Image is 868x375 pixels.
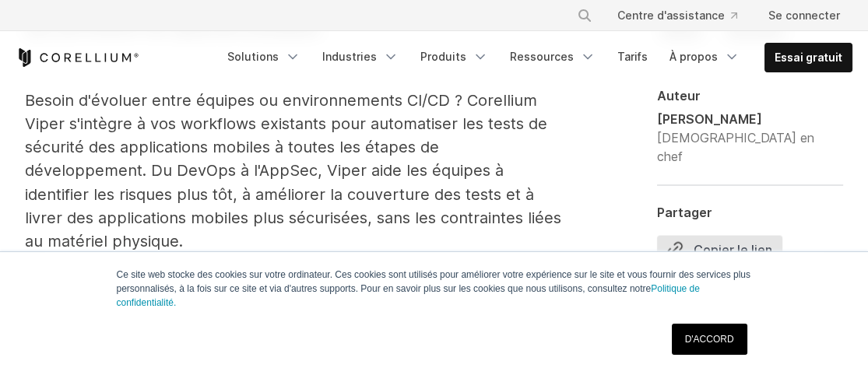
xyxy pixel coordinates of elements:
font: Partager [657,204,712,219]
div: Menu de navigation [558,2,852,30]
font: Produits [420,50,466,63]
a: Corellium Accueil [16,48,139,67]
font: Auteur [657,88,701,103]
div: Menu de navigation [218,43,852,72]
button: Copier le lien [657,235,782,263]
button: Recherche [571,2,599,30]
font: Ce site web stocke des cookies sur votre ordinateur. Ces cookies sont utilisés pour améliorer vot... [117,269,750,294]
font: Tarifs [617,50,648,63]
font: Solutions [227,50,279,63]
font: Ressources [510,50,574,63]
font: [DEMOGRAPHIC_DATA] en chef [657,130,814,164]
font: [PERSON_NAME] [657,111,762,127]
font: Essai gratuit [775,51,842,64]
a: D'ACCORD [672,324,747,355]
a: Politique de confidentialité. [117,283,700,308]
font: Centre d'assistance [617,9,725,22]
font: Besoin d'évoluer entre équipes ou environnements CI/CD ? Corellium Viper s'intègre à vos workflow... [25,91,561,250]
font: Se connecter [768,9,840,22]
font: Industries [322,50,377,63]
font: À propos [669,50,718,63]
font: D'ACCORD [685,334,734,345]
